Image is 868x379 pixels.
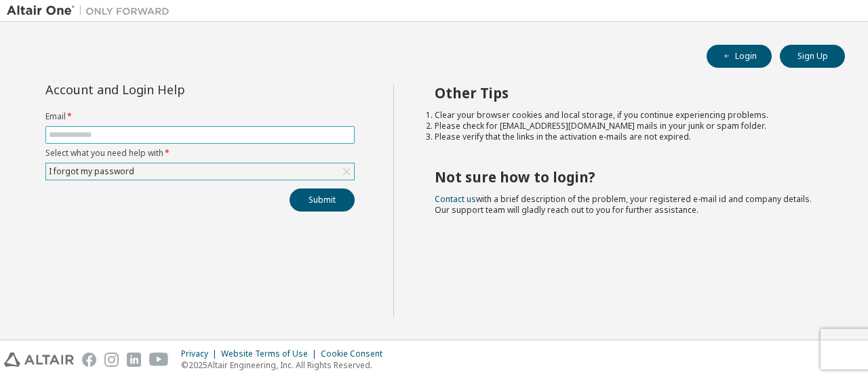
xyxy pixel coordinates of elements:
img: facebook.svg [82,353,96,367]
img: youtube.svg [149,353,169,367]
button: Login [707,45,772,68]
label: Email [45,111,355,122]
button: Submit [290,188,355,212]
span: with a brief description of the problem, your registered e-mail id and company details. Our suppo... [435,193,812,216]
h2: Not sure how to login? [435,168,821,186]
div: I forgot my password [46,163,354,180]
div: Account and Login Help [45,84,293,95]
img: linkedin.svg [127,353,141,367]
img: altair_logo.svg [4,353,74,367]
div: Cookie Consent [321,348,391,359]
p: © 2025 Altair Engineering, Inc. All Rights Reserved. [181,359,391,371]
a: Contact us [435,193,476,205]
img: instagram.svg [104,353,119,367]
div: I forgot my password [47,164,136,179]
label: Select what you need help with [45,148,355,159]
button: Sign Up [780,45,845,68]
li: Clear your browser cookies and local storage, if you continue experiencing problems. [435,110,821,121]
h2: Other Tips [435,84,821,102]
div: Website Terms of Use [221,348,321,359]
img: Altair One [7,4,176,18]
li: Please verify that the links in the activation e-mails are not expired. [435,132,821,142]
div: Privacy [181,348,221,359]
li: Please check for [EMAIL_ADDRESS][DOMAIN_NAME] mails in your junk or spam folder. [435,121,821,132]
